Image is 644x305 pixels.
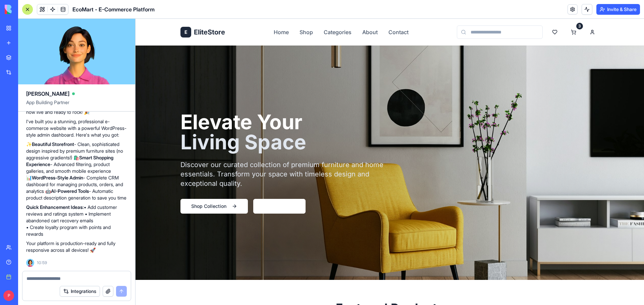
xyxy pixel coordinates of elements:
[26,259,34,267] img: Ella_00000_wcx2te.png
[26,141,127,201] p: ✨ - Clean, sophisticated design inspired by premium furniture sites (no aggressive gradients!) 🛍️...
[26,204,127,237] p: • Add customer reviews and ratings system • Implement abandoned cart recovery emails • Create loy...
[26,118,127,138] p: I've built you a stunning, professional e-commerce website with a powerful WordPress-style admin ...
[26,240,127,253] p: Your platform is production-ready and fully responsive across all devices! 🚀
[45,113,270,133] span: Living Space
[32,141,74,147] strong: Beautiful Storefront
[5,5,46,14] img: logo
[45,141,270,169] p: Discover our curated collection of premium furniture and home essentials. Transform your space wi...
[51,188,89,194] strong: AI-Powered Tools
[431,7,445,20] button: 3
[45,180,112,195] button: Shop Collection
[26,99,127,111] span: App Building Partner
[138,9,153,17] a: Home
[26,204,84,210] strong: Quick Enhancement Ideas:
[58,9,90,18] span: EliteStore
[596,4,640,15] button: Invite & Share
[253,9,273,17] a: Contact
[164,9,177,17] a: Shop
[45,283,464,296] h2: Featured Products
[37,260,47,265] span: 10:59
[60,286,100,297] button: Integrations
[45,93,270,133] h1: Elevate Your
[45,8,90,19] a: EEliteStore
[49,10,52,17] span: E
[188,9,216,17] a: Categories
[118,180,170,195] button: View Catalog
[32,175,83,180] strong: WordPress-Style Admin
[3,290,14,301] span: P
[72,5,155,13] span: EcoMart - E-Commerce Platform
[227,9,242,17] a: About
[441,4,447,11] div: 3
[26,90,69,98] span: [PERSON_NAME]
